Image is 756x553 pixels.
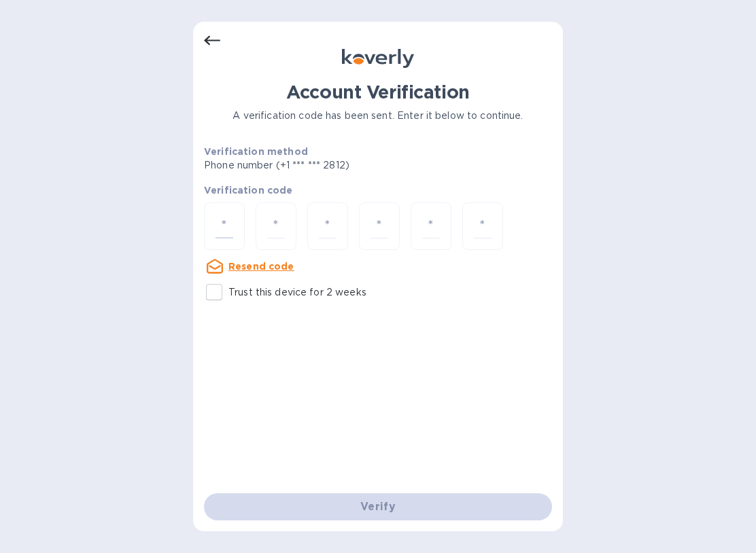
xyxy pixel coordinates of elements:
[228,285,366,300] p: Trust this device for 2 weeks
[204,109,552,123] p: A verification code has been sent. Enter it below to continue.
[228,261,294,272] u: Resend code
[204,146,308,157] b: Verification method
[204,183,552,197] p: Verification code
[204,82,552,103] h1: Account Verification
[204,158,453,173] p: Phone number (+1 *** *** 2812)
